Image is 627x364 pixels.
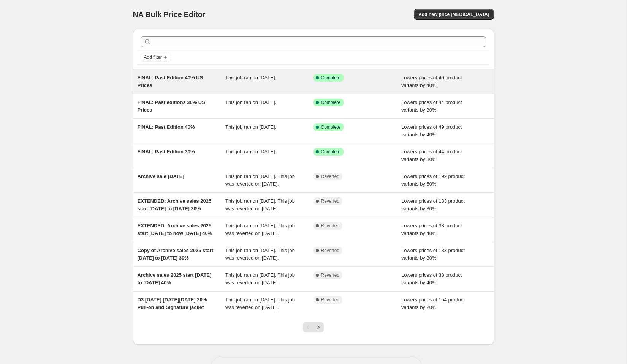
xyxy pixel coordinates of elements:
span: FINAL: Past Edition 40% [138,124,195,130]
span: Add filter [144,54,162,60]
span: This job ran on [DATE]. This job was reverted on [DATE]. [225,272,295,285]
span: This job ran on [DATE]. [225,75,276,80]
span: FINAL: Past Edition 30% [138,149,195,154]
span: EXTENDED: Archive sales 2025 start [DATE] to now [DATE] 40% [138,223,212,236]
span: Add new price [MEDICAL_DATA] [418,11,489,17]
span: Lowers prices of 38 product variants by 40% [401,272,462,285]
span: Reverted [321,223,340,229]
span: This job ran on [DATE]. [225,149,276,154]
span: This job ran on [DATE]. This job was reverted on [DATE]. [225,173,295,187]
span: Reverted [321,173,340,180]
span: Lowers prices of 44 product variants by 30% [401,99,462,113]
span: Complete [321,75,340,81]
span: Lowers prices of 133 product variants by 30% [401,198,465,211]
button: Add new price [MEDICAL_DATA] [414,9,494,20]
span: Lowers prices of 49 product variants by 40% [401,75,462,88]
button: Add filter [141,53,171,62]
span: Archive sale [DATE] [138,173,184,179]
span: FINAL: Past Edition 40% US Prices [138,75,203,88]
span: FINAL: Past editions 30% US Prices [138,99,205,113]
span: Complete [321,99,340,106]
span: Complete [321,149,340,155]
span: Reverted [321,198,340,204]
span: Complete [321,124,340,130]
span: D3 [DATE] [DATE][DATE] 20% Pull-on and Signature jacket [138,297,207,310]
nav: Pagination [303,322,324,332]
span: Reverted [321,247,340,254]
span: This job ran on [DATE]. This job was reverted on [DATE]. [225,297,295,310]
span: Copy of Archive sales 2025 start [DATE] to [DATE] 30% [138,247,214,261]
span: Lowers prices of 49 product variants by 40% [401,124,462,137]
button: Next [313,322,324,332]
span: NA Bulk Price Editor [133,10,206,19]
span: This job ran on [DATE]. This job was reverted on [DATE]. [225,223,295,236]
span: Lowers prices of 38 product variants by 40% [401,223,462,236]
span: Lowers prices of 133 product variants by 30% [401,247,465,261]
span: Lowers prices of 44 product variants by 30% [401,149,462,162]
span: Reverted [321,297,340,303]
span: Lowers prices of 199 product variants by 50% [401,173,465,187]
span: Reverted [321,272,340,278]
span: This job ran on [DATE]. This job was reverted on [DATE]. [225,198,295,211]
span: Archive sales 2025 start [DATE] to [DATE] 40% [138,272,212,285]
span: This job ran on [DATE]. [225,99,276,105]
span: This job ran on [DATE]. This job was reverted on [DATE]. [225,247,295,261]
span: Lowers prices of 154 product variants by 20% [401,297,465,310]
span: EXTENDED: Archive sales 2025 start [DATE] to [DATE] 30% [138,198,212,211]
span: This job ran on [DATE]. [225,124,276,130]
